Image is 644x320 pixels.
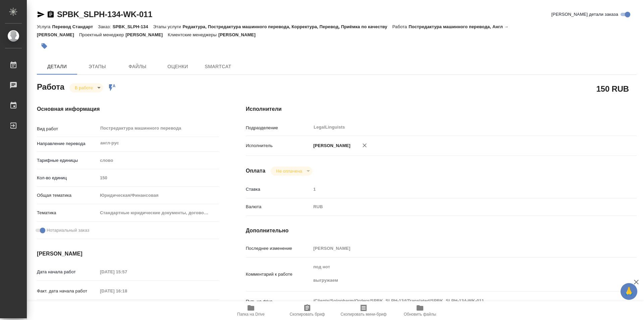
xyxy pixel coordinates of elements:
[168,32,218,37] p: Клиентские менеджеры
[79,32,125,37] p: Проектный менеджер
[551,11,618,18] span: [PERSON_NAME] детали заказа
[37,250,219,258] h4: [PERSON_NAME]
[37,126,98,132] p: Вид работ
[311,243,604,253] input: Пустое поле
[246,125,311,131] p: Подразделение
[162,62,194,71] span: Оценки
[98,207,219,219] div: Стандартные юридические документы, договоры, уставы
[37,288,98,294] p: Факт. дата начала работ
[182,24,392,29] p: Редактура, Постредактура машинного перевода, Корректура, Перевод, Приёмка по качеству
[596,83,629,94] h2: 150 RUB
[246,186,311,193] p: Ставка
[289,312,325,317] span: Скопировать бриф
[73,85,95,91] button: В работе
[202,62,234,71] span: SmartCat
[98,190,219,201] div: Юридическая/Финансовая
[98,173,219,183] input: Пустое поле
[37,140,98,147] p: Направление перевода
[98,286,156,296] input: Пустое поле
[113,24,153,29] p: SPBK_SLPH-134
[311,184,604,194] input: Пустое поле
[37,157,98,164] p: Тарифные единицы
[246,271,311,278] p: Комментарий к работе
[37,80,64,92] h2: Работа
[223,301,279,320] button: Папка на Drive
[69,83,103,92] div: В работе
[41,62,73,71] span: Детали
[237,312,265,317] span: Папка на Drive
[311,295,604,307] textarea: /Clients/Solopharm/Orders/SPBK_SLPH-134/Translated/SPBK_SLPH-134-WK-011
[357,138,372,153] button: Удалить исполнителя
[279,301,335,320] button: Скопировать бриф
[246,245,311,252] p: Последнее изменение
[37,210,98,216] p: Тематика
[623,284,635,299] span: 🙏
[98,267,156,277] input: Пустое поле
[246,227,637,235] h4: Дополнительно
[37,269,98,275] p: Дата начала работ
[404,312,436,317] span: Обновить файлы
[246,298,311,305] p: Путь на drive
[37,10,45,18] button: Скопировать ссылку для ЯМессенджера
[392,301,448,320] button: Обновить файлы
[274,168,304,174] button: Не оплачена
[81,62,113,71] span: Этапы
[47,227,89,234] span: Нотариальный заказ
[246,142,311,149] p: Исполнитель
[37,175,98,181] p: Кол-во единиц
[246,105,637,113] h4: Исполнители
[37,39,52,53] button: Добавить тэг
[335,301,392,320] button: Скопировать мини-бриф
[246,203,311,210] p: Валюта
[47,10,55,18] button: Скопировать ссылку
[98,24,112,29] p: Заказ:
[392,24,409,29] p: Работа
[621,283,637,300] button: 🙏
[98,155,219,166] div: слово
[125,32,168,37] p: [PERSON_NAME]
[52,24,98,29] p: Перевод Стандарт
[271,167,312,176] div: В работе
[311,142,351,149] p: [PERSON_NAME]
[37,24,52,29] p: Услуга
[311,201,604,213] div: RUB
[311,261,604,286] textarea: под нот выгружаем
[37,105,219,113] h4: Основная информация
[153,24,183,29] p: Этапы услуги
[57,10,152,19] a: SPBK_SLPH-134-WK-011
[37,192,98,199] p: Общая тематика
[218,32,261,37] p: [PERSON_NAME]
[246,167,266,175] h4: Оплата
[340,312,386,317] span: Скопировать мини-бриф
[121,62,154,71] span: Файлы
